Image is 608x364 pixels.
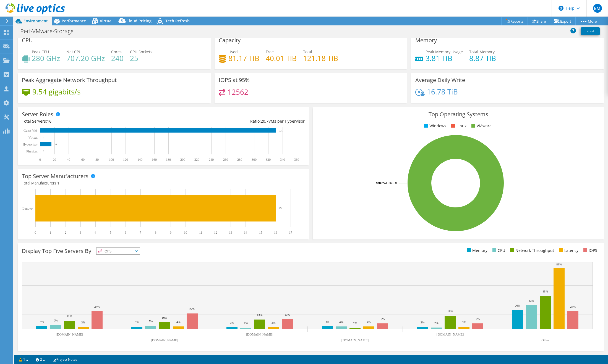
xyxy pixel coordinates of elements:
[35,231,36,234] text: 0
[194,158,199,162] text: 220
[57,180,59,186] span: 1
[559,6,563,11] svg: \n
[303,49,312,54] span: Total
[558,247,578,254] li: Latency
[15,356,32,363] a: 1
[509,247,554,254] li: Network Throughput
[66,49,82,54] span: Net CPU
[437,333,464,336] text: [DOMAIN_NAME]
[43,136,44,139] text: 0
[339,320,343,323] text: 4%
[28,136,38,139] text: Virtual
[149,320,153,323] text: 5%
[341,338,369,342] text: [DOMAIN_NAME]
[427,89,458,95] h4: 16.78 TiB
[67,315,72,318] text: 11%
[40,320,44,323] text: 4%
[257,313,262,316] text: 13%
[39,158,41,162] text: 0
[515,304,520,307] text: 26%
[56,333,83,336] text: [DOMAIN_NAME]
[261,118,268,124] span: 20.7
[23,143,38,146] text: Hypervisor
[162,316,167,319] text: 10%
[556,263,562,266] text: 83%
[65,231,66,234] text: 2
[49,231,51,234] text: 1
[111,49,122,54] span: Cores
[529,299,534,302] text: 33%
[81,321,85,324] text: 3%
[184,231,187,234] text: 10
[285,313,290,316] text: 13%
[151,338,178,342] text: [DOMAIN_NAME]
[22,173,88,179] h3: Top Server Manufacturers
[170,231,171,234] text: 9
[152,158,157,162] text: 160
[95,231,96,234] text: 4
[386,181,397,185] tspan: ESXi 8.0
[228,49,238,54] span: Used
[209,158,214,162] text: 240
[450,123,466,129] li: Linux
[165,18,190,23] span: Tech Refresh
[135,320,139,324] text: 3%
[80,231,81,234] text: 3
[123,158,128,162] text: 120
[66,55,105,61] h4: 707.20 GHz
[32,49,49,54] span: Peak CPU
[423,123,446,129] li: Windows
[415,37,437,43] h3: Memory
[421,321,425,324] text: 3%
[18,28,82,34] h1: Perf-VMware-Storage
[26,149,38,153] text: Physical
[219,37,241,43] h3: Capacity
[469,55,496,61] h4: 8.87 TiB
[462,320,466,324] text: 3%
[110,231,111,234] text: 5
[476,317,480,320] text: 8%
[279,129,283,132] text: 331
[32,55,60,61] h4: 280 GHz
[32,356,49,363] a: 2
[289,231,292,234] text: 17
[81,158,85,162] text: 60
[67,158,70,162] text: 40
[180,158,185,162] text: 200
[274,231,277,234] text: 16
[415,77,465,83] h3: Average Daily Write
[491,247,505,254] li: CPU
[43,150,44,153] text: 0
[244,231,247,234] text: 14
[214,231,217,234] text: 12
[22,207,33,210] text: Lenovo
[137,158,142,162] text: 140
[47,118,51,124] span: 16
[259,231,262,234] text: 15
[54,319,58,322] text: 6%
[53,158,56,162] text: 20
[581,27,600,35] a: Print
[244,321,248,325] text: 2%
[109,158,114,162] text: 100
[111,55,124,61] h4: 240
[62,18,86,23] span: Performance
[294,158,299,162] text: 360
[575,17,601,25] a: More
[228,55,259,61] h4: 81.17 TiB
[49,356,81,363] a: Project Notes
[280,158,285,162] text: 340
[266,55,297,61] h4: 40.01 TiB
[24,18,48,23] span: Environment
[466,247,487,254] li: Memory
[230,321,234,324] text: 3%
[246,333,273,336] text: [DOMAIN_NAME]
[100,18,113,23] span: Virtual
[22,37,33,43] h3: CPU
[176,320,181,323] text: 4%
[140,231,141,234] text: 7
[570,305,576,308] text: 24%
[317,111,600,117] h3: Top Operating Systems
[252,158,257,162] text: 300
[266,158,271,162] text: 320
